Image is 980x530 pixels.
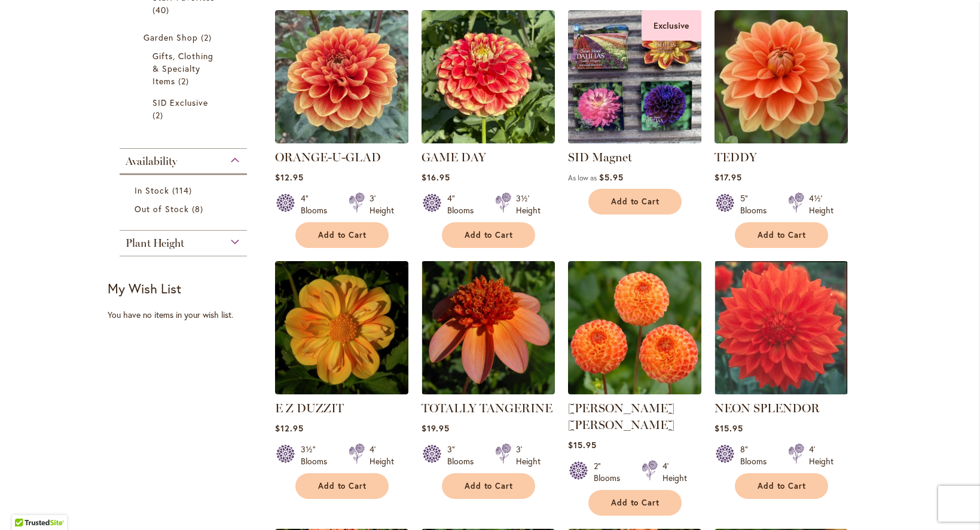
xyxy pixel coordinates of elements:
div: Exclusive [642,10,701,41]
span: Gifts, Clothing & Specialty Items [152,50,214,87]
button: Add to Cart [442,222,535,248]
span: Garden Shop [144,32,199,43]
span: $15.95 [568,439,597,451]
span: $19.95 [422,422,450,434]
span: Add to Cart [465,230,514,240]
a: GINGER WILLO [568,385,701,397]
img: TOTALLY TANGERINE [422,261,555,394]
a: ORANGE-U-GLAD [275,150,381,164]
a: E Z DUZZIT [275,401,344,415]
a: [PERSON_NAME] [PERSON_NAME] [568,401,674,432]
span: Add to Cart [758,230,807,240]
a: Teddy [715,134,848,146]
a: TOTALLY TANGERINE [422,385,555,397]
div: 4' Height [809,443,834,467]
span: Add to Cart [318,230,367,240]
div: 4½' Height [809,192,834,216]
a: Gifts, Clothing &amp; Specialty Items [152,50,218,87]
img: Teddy [715,10,848,143]
img: GAME DAY [422,10,555,143]
a: TEDDY [715,150,757,164]
button: Add to Cart [295,222,389,248]
div: 4" Blooms [447,192,481,216]
span: $15.95 [715,422,743,434]
iframe: Launch Accessibility Center [9,488,42,521]
div: 3½' Height [516,192,541,216]
a: SID Exclusive [152,96,218,121]
img: SID Magnet [568,10,701,143]
div: 4' Height [370,443,394,467]
a: Garden Shop [144,31,227,44]
span: Add to Cart [318,481,367,491]
div: You have no items in your wish list. [108,309,267,321]
a: GAME DAY [422,150,486,164]
span: Out of Stock [135,203,190,215]
img: GINGER WILLO [568,261,701,394]
span: $16.95 [422,171,450,183]
span: Plant Height [126,237,184,250]
span: $12.95 [275,422,304,434]
span: In Stock [135,185,169,196]
span: SID Exclusive [152,97,209,108]
a: TOTALLY TANGERINE [422,401,552,415]
span: Add to Cart [611,197,660,207]
div: 8" Blooms [740,443,774,467]
span: 40 [152,4,172,16]
a: SID Magnet Exclusive [568,134,701,146]
span: 114 [172,184,195,197]
button: Add to Cart [735,222,828,248]
span: 2 [178,75,192,87]
a: Out of Stock 8 [135,203,236,215]
button: Add to Cart [735,473,828,499]
span: 2 [201,31,215,44]
span: 2 [152,109,166,121]
span: Add to Cart [465,481,514,491]
a: SID Magnet [568,150,632,164]
img: Orange-U-Glad [275,10,408,143]
div: 4" Blooms [301,192,334,216]
span: As low as [568,173,597,182]
a: NEON SPLENDOR [715,401,820,415]
div: 4' Height [663,460,687,484]
button: Add to Cart [588,189,682,215]
span: $17.95 [715,171,742,183]
div: 3½" Blooms [301,443,334,467]
span: $12.95 [275,171,304,183]
a: E Z DUZZIT [275,385,408,397]
a: In Stock 114 [135,184,236,197]
span: Add to Cart [611,498,660,508]
div: 3' Height [516,443,541,467]
a: Orange-U-Glad [275,134,408,146]
div: 5" Blooms [740,192,774,216]
a: Neon Splendor [715,385,848,397]
strong: My Wish List [108,280,181,297]
a: GAME DAY [422,134,555,146]
div: 3" Blooms [447,443,481,467]
span: 8 [192,203,206,215]
button: Add to Cart [588,490,682,516]
button: Add to Cart [442,473,535,499]
button: Add to Cart [295,473,389,499]
img: Neon Splendor [715,261,848,394]
span: Availability [126,155,177,168]
span: $5.95 [599,171,624,183]
div: 3' Height [370,192,394,216]
div: 2" Blooms [594,460,627,484]
span: Add to Cart [758,481,807,491]
img: E Z DUZZIT [275,261,408,394]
